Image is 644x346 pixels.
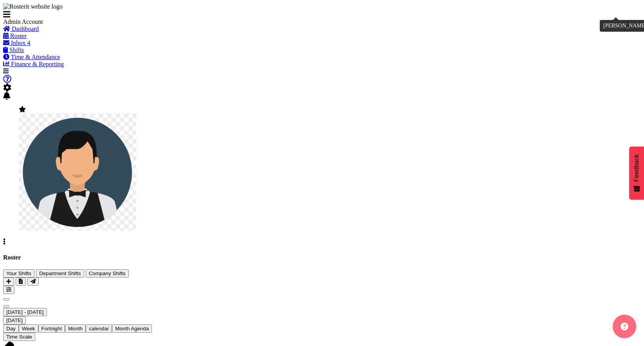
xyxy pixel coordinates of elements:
[3,286,14,294] button: Filter Shifts
[3,305,9,308] button: Next
[3,47,24,53] a: Shifts
[22,326,35,332] span: Week
[38,324,65,333] button: Fortnight
[6,317,23,323] span: [DATE]
[86,269,129,278] button: Company Shifts
[629,146,644,200] button: Feedback - Show survey
[6,270,31,276] span: Your Shifts
[3,333,35,341] button: Time Scale
[11,61,64,67] span: Finance & Reporting
[115,326,149,332] span: Month Agenda
[65,324,86,333] button: Timeline Month
[9,47,24,53] span: Shifts
[19,113,136,231] img: wu-kevin5aaed71ed01d5805973613cd15694a89.png
[3,308,47,316] button: September 01 - 07, 2025
[11,54,60,60] span: Time & Attendance
[36,269,84,278] button: Department Shifts
[3,25,39,32] a: Dashboard
[3,294,641,301] div: Previous
[3,301,641,308] div: Next
[3,3,63,10] img: Rosterit website logo
[68,326,83,332] span: Month
[3,269,34,278] button: Your Shifts
[633,154,640,182] span: Feedback
[3,61,64,67] a: Finance & Reporting
[3,316,26,324] button: Today
[3,254,641,261] h4: Roster
[27,40,30,46] span: 4
[89,326,109,332] span: calendar
[3,298,9,301] button: Previous
[112,324,152,333] button: Month Agenda
[3,32,27,39] a: Roster
[6,334,32,340] span: Time Scale
[16,278,26,286] button: Download a PDF of the roster according to the set date range.
[12,25,39,32] span: Dashboard
[3,18,121,25] div: Admin Account
[86,324,112,333] button: Month
[3,324,19,333] button: Timeline Day
[3,278,14,286] button: Add a new shift
[11,40,25,46] span: Inbox
[3,54,60,60] a: Time & Attendance
[41,326,62,332] span: Fortnight
[89,270,126,276] span: Company Shifts
[39,270,81,276] span: Department Shifts
[6,309,44,315] span: [DATE] - [DATE]
[6,326,16,332] span: Day
[10,32,27,39] span: Roster
[621,323,628,330] img: help-xxl-2.png
[19,324,38,333] button: Timeline Week
[3,40,30,46] a: Inbox 4
[27,278,39,286] button: Send a list of all shifts for the selected filtered period to all rostered employees.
